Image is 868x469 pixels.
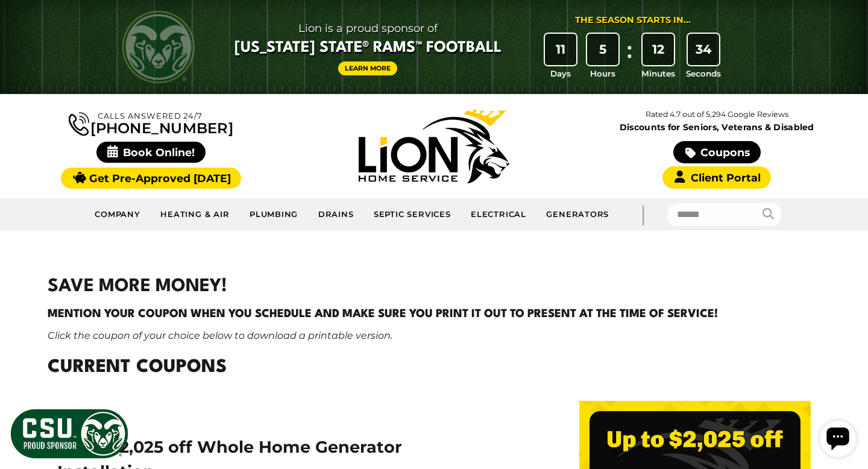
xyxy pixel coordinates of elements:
span: Discounts for Seniors, Veterans & Disabled [578,123,856,131]
span: [US_STATE] State® Rams™ Football [234,38,502,58]
span: Hours [590,68,615,80]
div: 34 [688,34,719,65]
span: Minutes [641,68,675,80]
div: | [619,198,667,230]
a: Heating & Air [151,203,240,227]
img: Lion Home Service [359,110,509,183]
a: Generators [536,203,618,227]
a: [PHONE_NUMBER] [69,110,233,136]
a: Drains [308,203,363,227]
a: Coupons [673,141,760,163]
span: Days [550,68,571,80]
span: Book Online! [96,142,206,163]
span: Lion is a proud sponsor of [234,19,502,38]
div: 5 [587,34,618,65]
a: Plumbing [240,203,309,227]
a: Septic Services [364,203,461,227]
div: The Season Starts in... [575,14,691,27]
strong: SAVE MORE MONEY! [48,278,227,295]
div: Open chat widget [5,5,41,41]
a: Client Portal [662,166,771,189]
div: 12 [643,34,674,65]
em: Click the coupon of your choice below to download a printable version. [48,330,392,341]
a: Get Pre-Approved [DATE] [61,168,241,189]
img: CSU Sponsor Badge [9,408,130,460]
span: Seconds [686,68,721,80]
img: CSU Rams logo [122,11,195,83]
p: Rated 4.7 out of 5,294 Google Reviews [576,108,858,121]
div: : [624,34,636,80]
h4: Mention your coupon when you schedule and make sure you print it out to present at the time of se... [48,306,820,323]
h2: Current Coupons [48,354,820,382]
a: Company [85,203,151,227]
a: Learn More [338,61,397,75]
div: 11 [545,34,576,65]
a: Electrical [461,203,536,227]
